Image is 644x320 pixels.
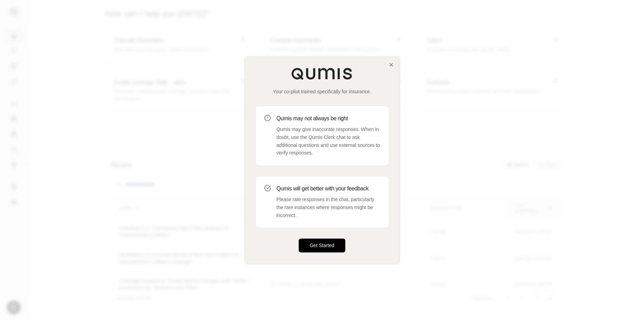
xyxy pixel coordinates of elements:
h3: Qumis will get better with your feedback [277,185,380,193]
h3: Qumis may not always be right [277,114,380,123]
p: Qumis may give inaccurate responses. When in doubt, use the Qumis Clerk chat to ask additional qu... [277,125,380,157]
p: Please rate responses in the chat, particularly the rare instances where responses might be incor... [277,196,380,219]
button: Get Started [299,239,346,253]
p: Your co-pilot trained specifically for insurance. [256,88,388,95]
img: Qumis Logo [291,67,353,80]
